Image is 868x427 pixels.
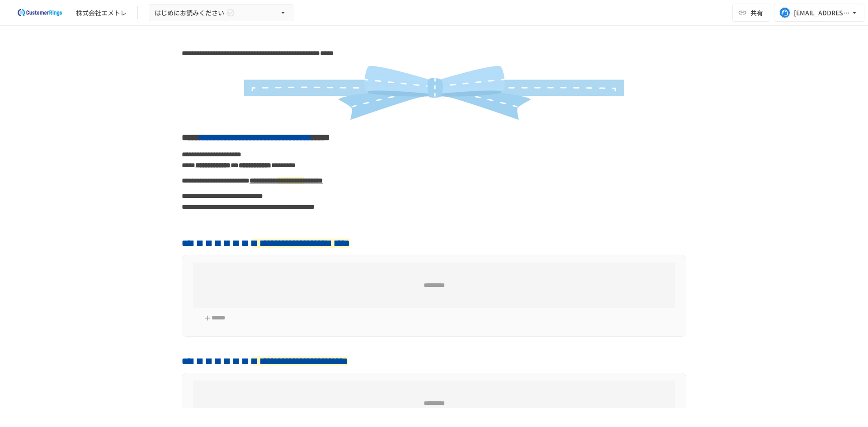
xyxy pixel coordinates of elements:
[11,5,69,20] img: 2eEvPB0nRDFhy0583kMjGN2Zv6C2P7ZKCFl8C3CzR0M
[794,7,850,19] div: [EMAIL_ADDRESS][DOMAIN_NAME]
[750,8,763,18] span: 共有
[155,7,224,19] span: はじめにお読みください
[215,63,653,122] img: Ddkbq4okBfCbQBHdoxFEAQXocsBjeRHF5Vl1sBcGsuM
[76,8,127,18] div: 株式会社エメトレ
[149,4,293,22] button: はじめにお読みください
[732,4,770,22] button: 共有
[774,4,864,22] button: [EMAIL_ADDRESS][DOMAIN_NAME]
